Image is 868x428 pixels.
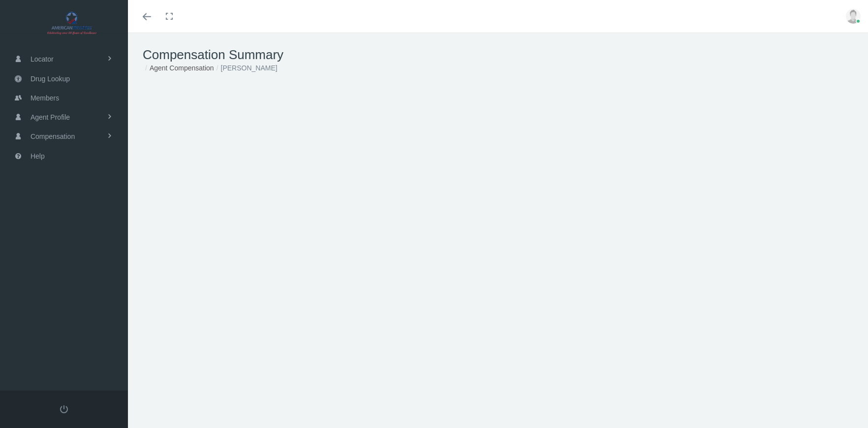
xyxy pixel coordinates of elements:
[143,47,853,63] h1: Compensation Summary
[143,63,214,73] li: Agent Compensation
[214,63,278,73] li: [PERSON_NAME]
[31,108,70,127] span: Agent Profile
[13,11,131,35] img: AMERICAN TRUSTEE
[31,89,59,107] span: Members
[31,147,45,165] span: Help
[31,69,70,88] span: Drug Lookup
[31,50,54,68] span: Locator
[31,127,75,146] span: Compensation
[846,9,861,24] img: user-placeholder.jpg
